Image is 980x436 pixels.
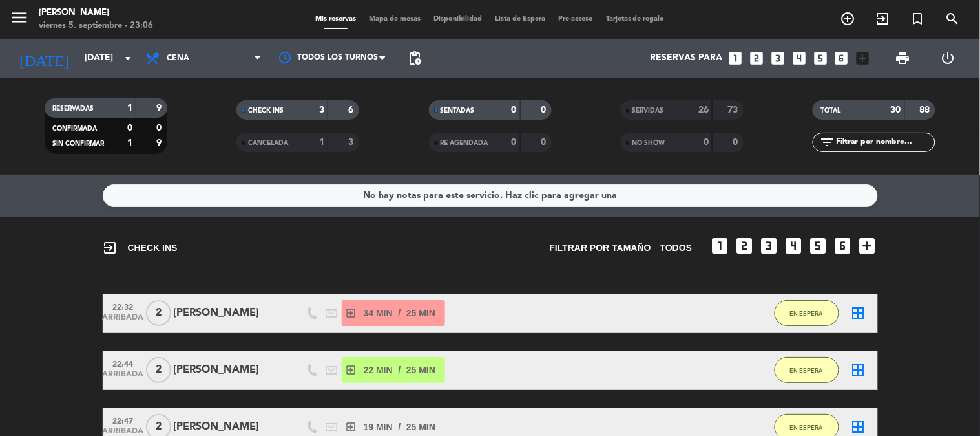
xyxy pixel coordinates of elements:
button: EN ESPERA [775,357,839,383]
strong: 3 [319,105,324,114]
i: looks_6 [833,50,850,67]
strong: 30 [891,105,901,114]
i: [DATE] [10,44,78,72]
i: exit_to_app [103,240,118,256]
i: looks_5 [812,50,829,67]
strong: 0 [541,105,548,114]
button: EN ESPERA [775,300,839,326]
strong: 0 [512,138,517,147]
strong: 0 [704,138,709,147]
strong: 0 [512,105,517,114]
span: NO SHOW [632,140,665,146]
i: add_box [855,50,871,67]
span: 19 MIN [364,420,393,435]
i: power_settings_new [940,50,955,66]
i: turned_in_not [910,11,926,27]
strong: 0 [156,124,164,133]
span: Mapa de mesas [362,16,427,23]
span: 2 [146,300,171,326]
i: border_all [851,305,866,321]
span: CONFIRMADA [52,125,97,132]
span: CHECK INS [103,240,178,256]
i: border_all [851,362,866,378]
span: ARRIBADA [107,313,140,328]
strong: 73 [727,105,740,114]
strong: 26 [698,105,709,114]
i: exit_to_app [346,421,357,433]
i: exit_to_app [346,364,357,376]
span: Disponibilidad [427,16,488,23]
span: / [399,420,401,435]
span: RE AGENDADA [441,140,488,146]
span: 34 MIN [364,306,393,321]
span: 22:47 [107,413,140,428]
span: EN ESPERA [790,310,823,317]
i: arrow_drop_down [120,50,136,66]
span: 22:44 [107,356,140,371]
i: looks_two [735,235,755,256]
strong: 6 [349,105,357,114]
span: Filtrar por tamaño [550,241,651,256]
i: exit_to_app [346,307,357,319]
span: SERVIDAS [632,107,664,114]
span: pending_actions [407,50,422,66]
span: Pre-acceso [552,16,599,23]
i: looks_4 [784,235,804,256]
span: ARRIBADA [107,370,140,385]
span: Cena [167,54,189,63]
span: 25 MIN [406,363,435,378]
span: print [895,50,911,66]
i: exit_to_app [875,11,891,27]
span: 22 MIN [364,363,393,378]
span: SENTADAS [441,107,475,114]
span: EN ESPERA [790,424,823,431]
span: SIN CONFIRMAR [52,140,104,147]
i: border_all [851,419,866,435]
i: looks_3 [769,50,786,67]
i: looks_two [748,50,765,67]
i: looks_one [727,50,744,67]
strong: 3 [349,138,357,147]
strong: 0 [733,138,740,147]
div: [PERSON_NAME] [174,362,284,378]
input: Filtrar por nombre... [835,135,935,149]
span: 25 MIN [406,306,435,321]
span: / [399,363,401,378]
span: CANCELADA [248,140,288,146]
span: 25 MIN [406,420,435,435]
strong: 9 [156,138,164,147]
span: Tarjetas de regalo [599,16,671,23]
button: menu [10,8,29,32]
div: No hay notas para este servicio. Haz clic para agregar una [363,188,617,203]
strong: 1 [127,104,132,113]
span: TOTAL [820,107,840,114]
strong: 0 [541,138,548,147]
i: looks_5 [808,235,829,256]
span: Reservas para [650,53,722,63]
i: filter_list [819,135,835,150]
span: 2 [146,357,171,383]
div: [PERSON_NAME] [174,305,284,322]
i: menu [10,8,29,27]
span: Mis reservas [309,16,362,23]
span: Lista de Espera [488,16,552,23]
i: looks_3 [759,235,780,256]
span: EN ESPERA [790,367,823,374]
div: [PERSON_NAME] [39,6,153,19]
i: add_box [857,235,878,256]
span: RESERVADAS [52,105,94,112]
div: LOG OUT [926,39,970,78]
span: / [399,306,401,321]
strong: 9 [156,104,164,113]
span: TODOS [660,241,693,256]
i: search [945,11,961,27]
div: [PERSON_NAME] [174,419,284,435]
strong: 88 [920,105,933,114]
i: looks_6 [833,235,853,256]
div: viernes 5. septiembre - 23:06 [39,19,153,32]
strong: 0 [127,124,132,133]
i: looks_one [710,235,731,256]
span: CHECK INS [248,107,284,114]
i: add_circle_outline [840,11,856,27]
strong: 1 [127,138,132,147]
